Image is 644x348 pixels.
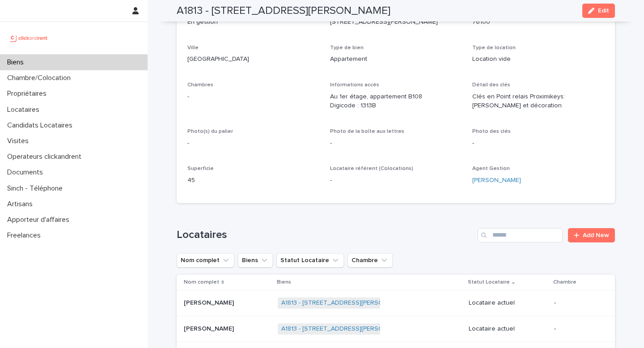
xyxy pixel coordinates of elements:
p: [GEOGRAPHIC_DATA] [187,55,319,64]
span: Locataire référent (Colocations) [330,166,413,171]
p: Au 1er étage, appartement B108 Digicode : 1313B [330,92,462,111]
p: Artisans [4,200,40,208]
span: Photo des clés [472,129,511,134]
p: Locataire actuel [469,325,547,333]
p: Locataires [4,106,47,114]
span: Photo de la boîte aux lettres [330,129,404,134]
p: Clés en Point relais Proximikeys: [PERSON_NAME] et décoration [472,92,604,111]
a: Add New [568,228,615,242]
p: - [330,139,462,148]
span: Add New [583,232,609,238]
p: [PERSON_NAME] [184,323,236,333]
p: - [554,325,601,333]
span: Détail des clés [472,82,510,88]
span: Type de bien [330,45,364,51]
span: Agent Gestion [472,166,510,171]
p: [PERSON_NAME] [184,297,236,307]
p: Statut Locataire [468,277,510,287]
button: Nom complet [177,253,234,267]
p: Chambre/Colocation [4,74,78,82]
p: Visites [4,137,36,145]
a: A1813 - [STREET_ADDRESS][PERSON_NAME] [281,325,410,333]
p: Locataire actuel [469,299,547,307]
p: - [554,299,601,307]
button: Biens [238,253,273,267]
p: Nom complet [184,277,219,287]
img: UCB0brd3T0yccxBKYDjQ [7,29,51,47]
button: Chambre [347,253,393,267]
span: Edit [598,8,609,14]
tr: [PERSON_NAME][PERSON_NAME] A1813 - [STREET_ADDRESS][PERSON_NAME] Locataire actuel- [177,290,615,316]
p: 45 [187,176,319,185]
p: Candidats Locataires [4,121,80,130]
a: [PERSON_NAME] [472,176,521,185]
button: Statut Locataire [276,253,344,267]
p: En gestion [187,17,319,27]
p: Apporteur d'affaires [4,216,76,224]
span: Superficie [187,166,214,171]
p: 76100 [472,17,604,27]
span: Type de location [472,45,516,51]
p: Biens [4,58,31,67]
h2: A1813 - [STREET_ADDRESS][PERSON_NAME] [177,4,390,17]
p: - [472,139,604,148]
a: A1813 - [STREET_ADDRESS][PERSON_NAME] [281,299,410,307]
p: Documents [4,168,50,177]
p: Location vide [472,55,604,64]
p: Chambre [553,277,576,287]
p: [STREET_ADDRESS][PERSON_NAME] [330,17,462,27]
p: Sinch - Téléphone [4,184,70,193]
p: - [187,92,319,102]
span: Chambres [187,82,213,88]
span: Ville [187,45,199,51]
p: Operateurs clickandrent [4,153,89,161]
p: - [187,139,319,148]
h1: Locataires [177,229,474,242]
p: Biens [277,277,291,287]
p: Freelances [4,231,48,240]
p: Appartement [330,55,462,64]
tr: [PERSON_NAME][PERSON_NAME] A1813 - [STREET_ADDRESS][PERSON_NAME] Locataire actuel- [177,316,615,342]
p: - [330,176,462,185]
p: Propriétaires [4,89,54,98]
span: Informations accès [330,82,379,88]
input: Search [478,228,563,242]
button: Edit [582,4,615,18]
span: Photo(s) du palier [187,129,233,134]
